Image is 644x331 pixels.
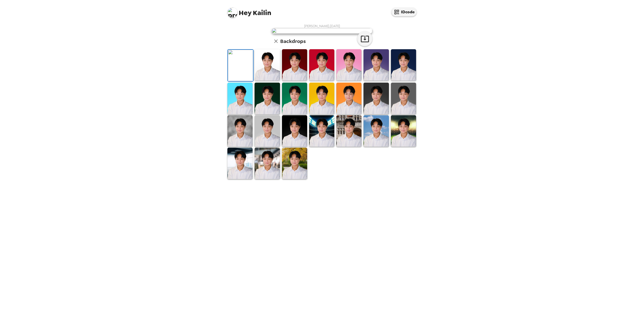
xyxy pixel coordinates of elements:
[228,50,253,81] img: Original
[272,28,372,34] img: user
[227,5,271,16] span: Kailin
[280,37,306,45] h6: Backdrops
[304,24,340,28] span: [PERSON_NAME] , [DATE]
[227,8,237,18] img: profile pic
[391,8,417,16] button: IDcode
[239,8,251,17] span: Hey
